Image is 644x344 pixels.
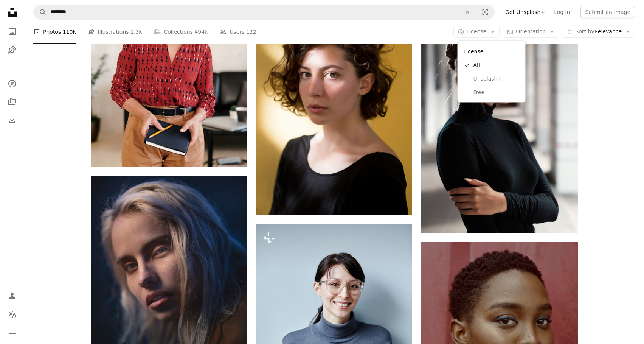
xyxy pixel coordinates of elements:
span: License [467,28,487,34]
div: License [458,41,526,103]
div: License [461,44,523,59]
span: Unsplash+ [473,75,520,82]
button: Orientation [503,26,559,38]
button: License [453,26,500,38]
span: Free [473,89,520,96]
span: All [473,62,520,69]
